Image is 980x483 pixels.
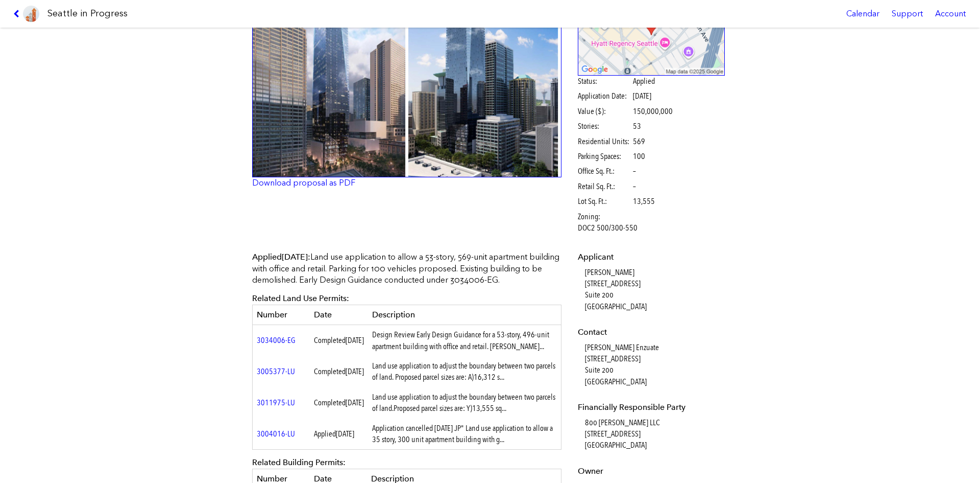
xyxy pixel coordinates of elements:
[368,305,561,325] th: Description
[578,196,631,207] span: Lot Sq. Ft.:
[633,106,673,117] span: 150,000,000
[578,251,725,263] dt: Applicant
[310,419,368,450] td: Applied
[578,222,638,234] span: DOC2 500/300-550
[578,466,725,477] dt: Owner
[310,356,368,387] td: Completed
[368,419,561,450] td: Application cancelled [DATE] JP" Land use application to allow a 35 story, 300 unit apartment bui...
[578,106,631,117] span: Value ($):
[578,327,725,338] dt: Contact
[336,429,354,439] span: [DATE]
[633,91,651,101] span: [DATE]
[23,6,39,22] img: favicon-96x96.png
[310,305,368,325] th: Date
[252,293,349,303] span: Related Land Use Permits:
[257,398,295,407] a: 3011975-LU
[310,387,368,419] td: Completed
[368,356,561,387] td: Land use application to adjust the boundary between two parcels of land. Proposed parcel sizes ar...
[633,136,645,147] span: 569
[346,398,364,407] span: [DATE]
[585,267,725,313] dd: [PERSON_NAME] [STREET_ADDRESS] Suite 200 [GEOGRAPHIC_DATA]
[633,76,655,87] span: Applied
[585,417,725,451] dd: 800 [PERSON_NAME] LLC [STREET_ADDRESS] [GEOGRAPHIC_DATA]
[252,252,310,262] span: Applied :
[633,121,641,132] span: 53
[368,387,561,419] td: Land use application to adjust the boundary between two parcels of land.Proposed parcel sizes are...
[253,305,310,325] th: Number
[578,76,631,87] span: Status:
[578,136,631,147] span: Residential Units:
[47,7,128,20] h1: Seattle in Progress
[578,121,631,132] span: Stories:
[578,211,631,222] span: Zoning:
[310,325,368,356] td: Completed
[257,366,295,376] a: 3005377-LU
[252,457,346,467] span: Related Building Permits:
[633,151,645,162] span: 100
[252,251,561,286] p: Land use application to allow a 53-story, 569-unit apartment building with office and retail. Par...
[578,402,725,413] dt: Financially Responsible Party
[252,178,355,188] a: Download proposal as PDF
[578,166,631,177] span: Office Sq. Ft.:
[257,335,296,345] a: 3034006-EG
[368,325,561,356] td: Design Review Early Design Guidance for a 53-story, 496-unit apartment building with office and r...
[633,196,655,207] span: 13,555
[578,90,631,102] span: Application Date:
[633,166,636,177] span: –
[578,181,631,192] span: Retail Sq. Ft.:
[585,342,725,388] dd: [PERSON_NAME] Enzuate [STREET_ADDRESS] Suite 200 [GEOGRAPHIC_DATA]
[257,429,295,439] a: 3004016-LU
[633,181,636,192] span: –
[282,252,308,262] span: [DATE]
[346,335,364,345] span: [DATE]
[346,366,364,376] span: [DATE]
[578,151,631,162] span: Parking Spaces:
